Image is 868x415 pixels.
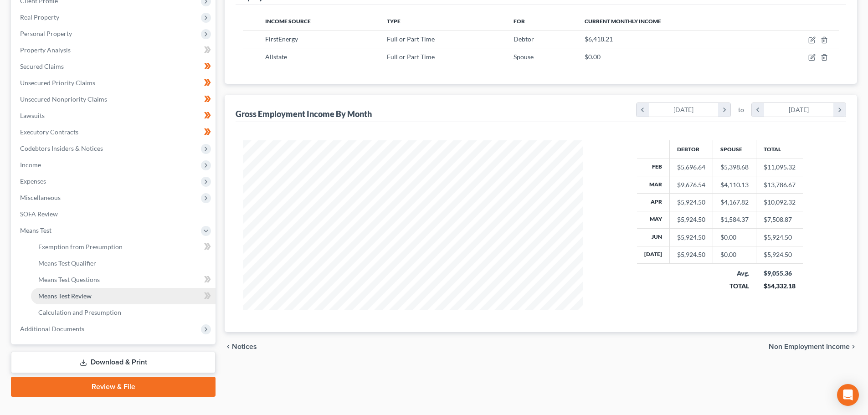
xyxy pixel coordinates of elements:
span: Full or Part Time [387,35,435,43]
span: Means Test [20,226,51,234]
i: chevron_right [718,103,730,117]
th: Jun [637,229,670,246]
i: chevron_left [637,103,649,117]
span: Non Employment Income [769,343,850,350]
a: Unsecured Priority Claims [13,75,216,91]
a: Property Analysis [13,42,216,58]
a: Means Test Questions [31,272,216,288]
div: $5,696.64 [677,163,705,172]
span: FirstEnergy [265,35,298,43]
div: Avg. [720,269,749,278]
div: $54,332.18 [764,282,796,291]
span: Notices [232,343,257,350]
span: SOFA Review [20,210,58,218]
span: Type [387,18,401,25]
div: $9,676.54 [677,180,705,190]
span: Personal Property [20,30,72,37]
div: $9,055.36 [764,269,796,278]
span: Secured Claims [20,62,64,70]
span: Calculation and Presumption [38,308,121,316]
span: Miscellaneous [20,194,61,201]
div: $5,398.68 [720,163,749,172]
div: $0.00 [720,250,749,259]
button: chevron_left Notices [225,343,257,350]
a: SOFA Review [13,206,216,222]
i: chevron_right [850,343,857,350]
span: Means Test Review [38,292,92,300]
div: Gross Employment Income By Month [236,108,372,119]
div: $5,924.50 [677,233,705,242]
th: Mar [637,176,670,193]
div: [DATE] [649,103,719,117]
td: $13,786.67 [756,176,803,193]
th: Spouse [713,140,756,159]
td: $5,924.50 [756,229,803,246]
a: Unsecured Nonpriority Claims [13,91,216,108]
span: Allstate [265,53,287,61]
a: Means Test Qualifier [31,255,216,272]
div: $0.00 [720,233,749,242]
div: $4,167.82 [720,198,749,207]
div: [DATE] [764,103,834,117]
a: Lawsuits [13,108,216,124]
span: $6,418.21 [585,35,613,43]
a: Executory Contracts [13,124,216,140]
div: $1,584.37 [720,215,749,224]
span: Unsecured Nonpriority Claims [20,95,107,103]
a: Exemption from Presumption [31,239,216,255]
span: Income [20,161,41,169]
th: May [637,211,670,228]
a: Means Test Review [31,288,216,304]
td: $7,508.87 [756,211,803,228]
div: TOTAL [720,282,749,291]
span: Expenses [20,177,46,185]
button: Non Employment Income chevron_right [769,343,857,350]
span: Spouse [514,53,534,61]
span: Income Source [265,18,311,25]
span: Exemption from Presumption [38,243,123,251]
span: Codebtors Insiders & Notices [20,144,103,152]
th: Apr [637,194,670,211]
span: Additional Documents [20,325,84,333]
th: Feb [637,159,670,176]
th: [DATE] [637,246,670,263]
div: $5,924.50 [677,215,705,224]
td: $5,924.50 [756,246,803,263]
div: Open Intercom Messenger [837,384,859,406]
span: Debtor [514,35,534,43]
a: Calculation and Presumption [31,304,216,321]
span: Lawsuits [20,112,45,119]
th: Total [756,140,803,159]
span: Means Test Qualifier [38,259,96,267]
a: Review & File [11,377,216,397]
span: For [514,18,525,25]
span: Unsecured Priority Claims [20,79,95,87]
span: Full or Part Time [387,53,435,61]
i: chevron_left [225,343,232,350]
span: Real Property [20,13,59,21]
td: $11,095.32 [756,159,803,176]
div: $5,924.50 [677,250,705,259]
i: chevron_right [833,103,846,117]
a: Secured Claims [13,58,216,75]
span: to [738,105,744,114]
span: $0.00 [585,53,601,61]
span: Means Test Questions [38,276,100,283]
span: Current Monthly Income [585,18,661,25]
a: Download & Print [11,352,216,373]
th: Debtor [670,140,713,159]
td: $10,092.32 [756,194,803,211]
span: Property Analysis [20,46,71,54]
span: Executory Contracts [20,128,78,136]
div: $5,924.50 [677,198,705,207]
div: $4,110.13 [720,180,749,190]
i: chevron_left [752,103,764,117]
